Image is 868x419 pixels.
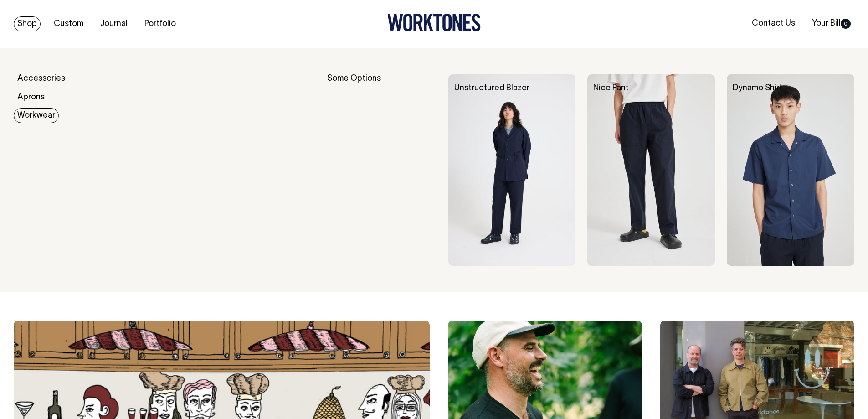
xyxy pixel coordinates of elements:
a: Portfolio [141,16,180,31]
a: Aprons [14,90,48,105]
img: Unstructured Blazer [448,74,576,266]
a: Your Bill0 [808,16,854,31]
a: Custom [50,16,87,31]
img: Nice Pant [587,74,715,266]
div: Some Options [327,74,437,266]
span: 0 [841,19,851,29]
a: Workwear [14,108,59,123]
a: Unstructured Blazer [454,84,529,92]
a: Nice Pant [593,84,629,92]
a: Shop [14,16,41,31]
a: Contact Us [748,16,799,31]
a: Dynamo Shirt [733,84,782,92]
a: Accessories [14,71,69,86]
a: Journal [97,16,131,31]
img: Dynamo Shirt [727,74,854,266]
